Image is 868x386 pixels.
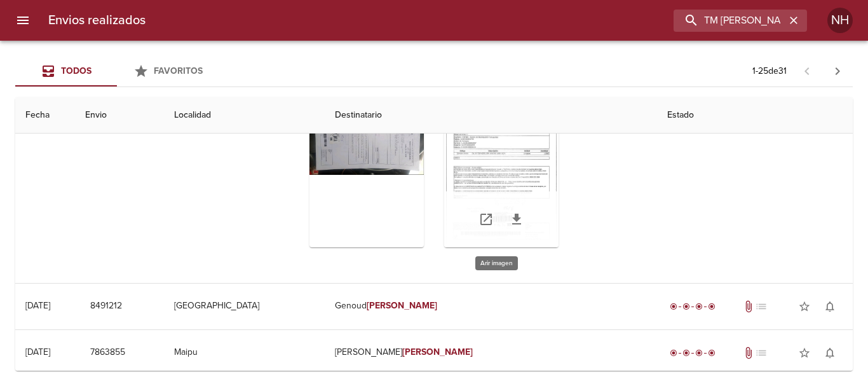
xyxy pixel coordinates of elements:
[15,56,219,86] div: Tabs Envios
[742,300,755,313] span: Tiene documentos adjuntos
[670,303,677,310] span: radio_button_checked
[402,347,473,357] em: [PERSON_NAME]
[309,88,424,247] div: Arir imagen
[90,345,125,361] span: 7863855
[792,340,817,366] button: Agregar a favoritos
[164,284,325,329] td: [GEOGRAPHIC_DATA]
[85,341,130,364] button: 7863855
[792,64,822,77] span: Pagina anterior
[164,330,325,376] td: Maipu
[325,284,657,329] td: Genoud
[667,347,718,359] div: Entregado
[90,298,122,314] span: 8491212
[822,56,853,86] span: Pagina siguiente
[827,8,853,33] div: Abrir información de usuario
[325,330,657,376] td: [PERSON_NAME]
[25,300,50,311] div: [DATE]
[48,10,146,31] h6: Envios realizados
[695,303,703,310] span: radio_button_checked
[824,300,836,313] span: notifications_none
[501,204,532,235] a: Descargar
[154,65,203,76] span: Favoritos
[682,303,690,310] span: radio_button_checked
[15,97,75,134] th: Fecha
[670,349,677,357] span: radio_button_checked
[667,300,718,313] div: Entregado
[682,349,690,357] span: radio_button_checked
[817,340,843,366] button: Activar notificaciones
[755,347,768,359] span: No tiene pedido asociado
[824,347,836,359] span: notifications_none
[61,65,92,76] span: Todos
[75,97,163,134] th: Envio
[755,300,768,313] span: No tiene pedido asociado
[742,347,755,359] span: Tiene documentos adjuntos
[708,349,715,357] span: radio_button_checked
[25,347,50,357] div: [DATE]
[674,10,785,32] input: buscar
[367,300,437,311] em: [PERSON_NAME]
[164,97,325,134] th: Localidad
[657,97,853,134] th: Estado
[325,97,657,134] th: Destinatario
[708,303,715,310] span: radio_button_checked
[827,8,853,33] div: NH
[471,204,501,235] a: Abrir
[752,65,787,78] p: 1 - 25 de 31
[798,300,811,313] span: star_border
[85,294,127,318] button: 8491212
[8,5,38,36] button: menu
[792,294,817,319] button: Agregar a favoritos
[695,349,703,357] span: radio_button_checked
[798,347,811,359] span: star_border
[817,294,843,319] button: Activar notificaciones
